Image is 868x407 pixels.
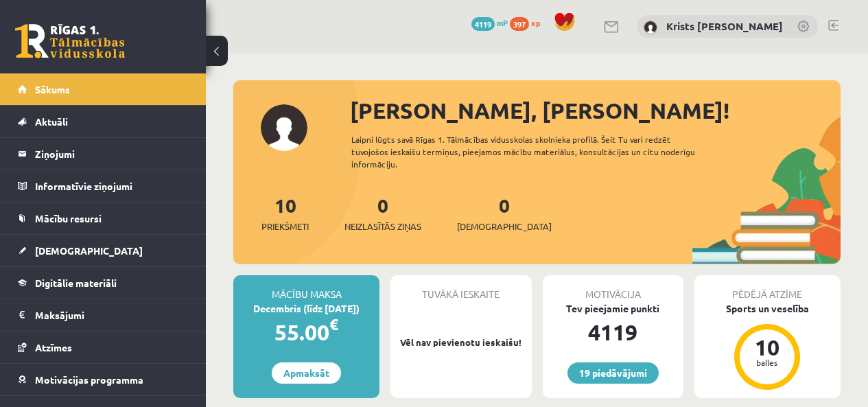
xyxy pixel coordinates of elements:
a: Sports un veselība 10 balles [694,301,841,392]
div: Sports un veselība [694,301,841,316]
div: Decembris (līdz [DATE]) [233,301,379,316]
a: [DEMOGRAPHIC_DATA] [18,235,189,266]
a: Motivācijas programma [18,364,189,395]
a: 19 piedāvājumi [567,362,659,384]
a: Maksājumi [18,299,189,331]
div: Tuvākā ieskaite [390,275,531,301]
a: 0[DEMOGRAPHIC_DATA] [457,193,552,233]
span: Aktuāli [35,115,68,128]
span: Neizlasītās ziņas [344,220,421,233]
span: Digitālie materiāli [35,277,117,289]
span: Sākums [35,83,70,95]
a: Rīgas 1. Tālmācības vidusskola [15,24,125,58]
a: Atzīmes [18,332,189,363]
span: [DEMOGRAPHIC_DATA] [35,244,143,257]
span: [DEMOGRAPHIC_DATA] [457,220,552,233]
img: Krists Andrejs Zeile [644,21,657,34]
a: Krists [PERSON_NAME] [666,19,783,33]
div: [PERSON_NAME], [PERSON_NAME]! [350,94,841,127]
span: mP [497,17,508,28]
a: 0Neizlasītās ziņas [344,193,421,233]
div: Mācību maksa [233,275,379,301]
div: Pēdējā atzīme [694,275,841,301]
span: 397 [510,17,529,31]
a: Ziņojumi [18,138,189,170]
a: Informatīvie ziņojumi [18,170,189,202]
span: xp [531,17,540,28]
span: 4119 [471,17,495,31]
div: 4119 [543,316,683,349]
a: 4119 mP [471,17,508,28]
a: Digitālie materiāli [18,267,189,299]
a: 10Priekšmeti [261,193,309,233]
a: Aktuāli [18,106,189,137]
span: Priekšmeti [261,220,309,233]
div: 10 [747,336,788,358]
div: Laipni lūgts savā Rīgas 1. Tālmācības vidusskolas skolnieka profilā. Šeit Tu vari redzēt tuvojošo... [351,133,716,170]
legend: Ziņojumi [35,138,189,170]
a: Apmaksāt [272,362,341,384]
legend: Maksājumi [35,299,189,331]
span: € [329,314,338,334]
span: Motivācijas programma [35,373,143,386]
span: Atzīmes [35,341,72,353]
a: Mācību resursi [18,202,189,234]
div: Motivācija [543,275,683,301]
a: Sākums [18,73,189,105]
span: Mācību resursi [35,212,102,224]
legend: Informatīvie ziņojumi [35,170,189,202]
div: balles [747,358,788,367]
div: Tev pieejamie punkti [543,301,683,316]
p: Vēl nav pievienotu ieskaišu! [397,336,524,349]
a: 397 xp [510,17,547,28]
div: 55.00 [233,316,379,349]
